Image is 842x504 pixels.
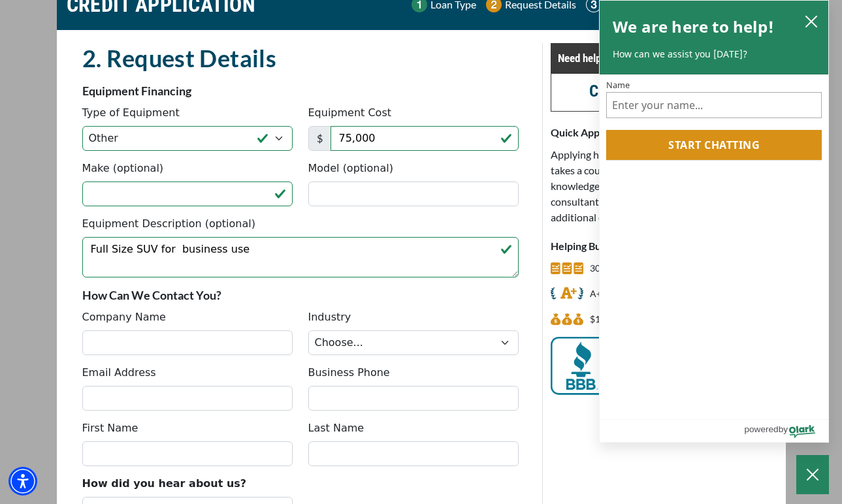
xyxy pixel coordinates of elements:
[551,238,776,254] p: Helping Businesses Grow for Over Years
[82,105,180,121] label: Type of Equipment
[82,476,247,492] label: How did you hear about us?
[613,14,774,40] h2: We are here to help!
[606,81,822,89] label: Name
[82,309,166,325] label: Company Name
[551,125,776,140] p: Quick Application - Fast Response
[308,365,390,381] label: Business Phone
[590,286,672,302] p: A+ Rating With BBB
[308,420,364,436] label: Last Name
[551,337,776,395] img: BBB Acredited Business and SSL Protection
[796,455,829,494] button: Close Chatbox
[744,421,778,437] span: powered
[589,82,737,101] a: call (847) 232-7803
[606,130,822,160] button: Start chatting
[308,126,331,151] span: $
[590,311,714,327] p: $1,841,534,234 in Financed Equipment
[82,216,255,232] label: Equipment Description (optional)
[82,161,164,176] label: Make (optional)
[82,420,138,436] label: First Name
[558,50,769,66] p: Need help with the application?
[606,92,822,118] input: Name
[82,83,519,99] p: Equipment Financing
[744,420,828,442] a: Powered by Olark
[801,12,822,30] button: close chatbox
[8,467,37,496] div: Accessibility Menu
[82,43,519,73] h2: 2. Request Details
[308,309,351,325] label: Industry
[308,161,393,176] label: Model (optional)
[308,105,392,121] label: Equipment Cost
[82,365,156,381] label: Email Address
[590,260,685,276] p: 30,756 Deals Approved
[551,147,776,225] p: Applying has no cost or commitment and only takes a couple of minutes to complete. Our knowledgea...
[779,421,788,437] span: by
[82,287,519,303] p: How Can We Contact You?
[613,48,815,61] p: How can we assist you [DATE]?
